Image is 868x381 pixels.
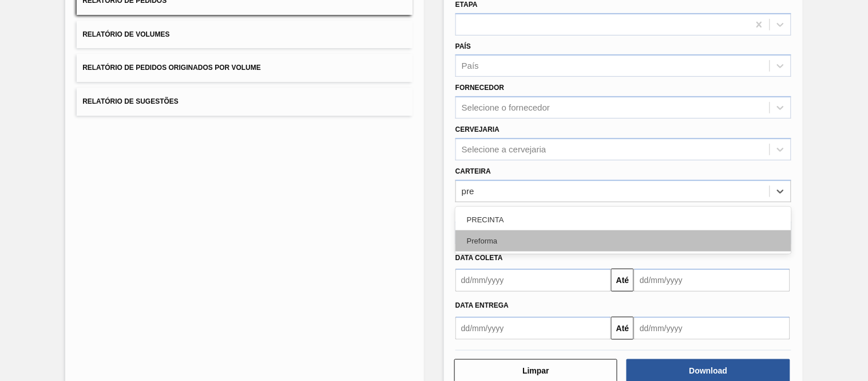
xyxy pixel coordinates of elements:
input: dd/mm/yyyy [455,317,611,340]
label: Cervejaria [455,125,500,133]
div: Selecione a cervejaria [462,144,546,154]
div: Preforma [455,230,791,252]
span: Relatório de Pedidos Originados por Volume [82,64,261,72]
input: dd/mm/yyyy [634,317,790,340]
span: Data Entrega [455,301,509,309]
div: PRECINTA [455,209,791,230]
button: Relatório de Volumes [77,21,413,49]
div: Selecione o fornecedor [462,103,550,113]
span: Data coleta [455,254,503,262]
span: Relatório de Sugestões [82,97,179,105]
label: Etapa [455,1,478,9]
label: País [455,42,471,50]
button: Até [611,269,634,292]
input: dd/mm/yyyy [455,269,611,292]
button: Até [611,317,634,340]
input: dd/mm/yyyy [634,269,790,292]
button: Relatório de Pedidos Originados por Volume [77,54,413,82]
div: País [462,61,479,71]
span: Relatório de Volumes [82,30,169,38]
button: Relatório de Sugestões [77,88,413,116]
label: Fornecedor [455,84,504,92]
label: Carteira [455,167,491,175]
